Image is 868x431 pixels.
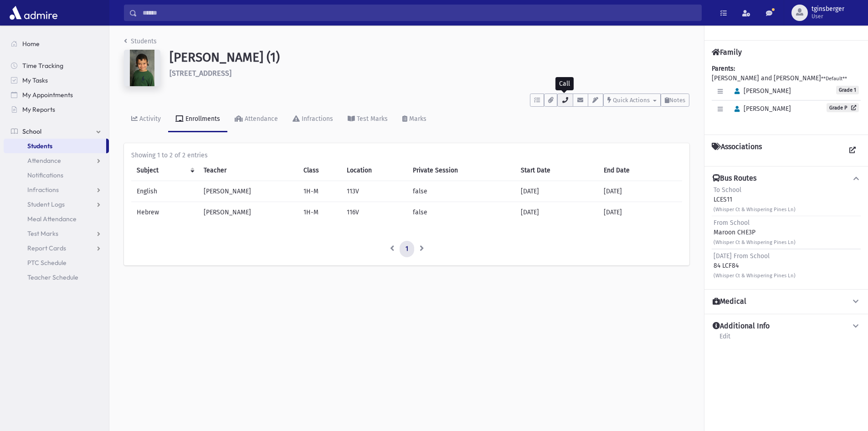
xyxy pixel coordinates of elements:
[22,62,63,70] span: Time Tracking
[712,48,742,57] h4: Family
[4,73,109,88] a: My Tasks
[661,93,689,107] button: Notes
[407,160,515,181] th: Private Session
[4,36,109,51] a: Home
[407,181,515,202] td: false
[407,202,515,223] td: false
[298,202,341,223] td: 1H-M
[598,181,682,202] td: [DATE]
[341,202,407,223] td: 116V
[198,181,298,202] td: [PERSON_NAME]
[730,87,791,95] span: [PERSON_NAME]
[714,251,796,280] div: 84 LCF84
[515,181,598,202] td: [DATE]
[714,185,796,214] div: LCES11
[131,181,198,202] td: English
[812,5,844,13] span: tginsberger
[124,107,168,132] a: Activity
[27,186,59,194] span: Infractions
[22,127,41,135] span: School
[22,40,40,48] span: Home
[27,142,52,150] span: Students
[227,107,285,132] a: Attendance
[4,102,109,117] a: My Reports
[27,244,66,252] span: Report Cards
[603,93,661,107] button: Quick Actions
[669,97,685,104] span: Notes
[184,115,220,123] div: Enrollments
[714,186,741,194] span: To School
[598,202,682,223] td: [DATE]
[131,202,198,223] td: Hebrew
[712,174,861,183] button: Bus Routes
[4,124,109,139] a: School
[131,151,682,160] div: Showing 1 to 2 of 2 entries
[138,115,161,123] div: Activity
[712,142,762,159] h4: Associations
[341,160,407,181] th: Location
[124,37,157,45] a: Students
[712,65,735,73] b: Parents:
[714,273,796,279] small: (Whisper Ct & Whispering Pines Ln)
[4,139,106,153] a: Students
[27,259,67,267] span: PTC Schedule
[355,115,388,123] div: Test Marks
[844,142,861,159] a: View all Associations
[4,197,109,212] a: Student Logs
[298,181,341,202] td: 1H-M
[27,200,65,208] span: Student Logs
[812,13,844,20] span: User
[22,91,73,99] span: My Appointments
[300,115,333,123] div: Infractions
[168,107,227,132] a: Enrollments
[4,168,109,182] a: Notifications
[298,160,341,181] th: Class
[713,322,770,331] h4: Additional Info
[714,219,750,227] span: From School
[713,297,746,306] h4: Medical
[4,270,109,285] a: Teacher Schedule
[827,103,859,112] a: Grade P
[515,202,598,223] td: [DATE]
[836,86,859,94] span: Grade 1
[730,105,791,113] span: [PERSON_NAME]
[27,156,61,165] span: Attendance
[243,115,278,123] div: Attendance
[407,115,426,123] div: Marks
[22,105,55,114] span: My Reports
[598,160,682,181] th: End Date
[4,241,109,255] a: Report Cards
[198,202,298,223] td: [PERSON_NAME]
[395,107,434,132] a: Marks
[285,107,340,132] a: Infractions
[137,5,701,21] input: Search
[714,239,796,245] small: (Whisper Ct & Whispering Pines Ln)
[713,174,756,183] h4: Bus Routes
[4,212,109,226] a: Meal Attendance
[4,226,109,241] a: Test Marks
[27,171,63,179] span: Notifications
[340,107,395,132] a: Test Marks
[169,50,689,65] h1: [PERSON_NAME] (1)
[714,207,796,213] small: (Whisper Ct & Whispering Pines Ln)
[4,88,109,102] a: My Appointments
[712,64,861,127] div: [PERSON_NAME] and [PERSON_NAME]
[712,297,861,306] button: Medical
[4,255,109,270] a: PTC Schedule
[4,182,109,197] a: Infractions
[4,58,109,73] a: Time Tracking
[7,4,60,22] img: AdmirePro
[714,218,796,247] div: Maroon CHE3P
[714,252,770,260] span: [DATE] From School
[719,331,731,348] a: Edit
[131,160,198,181] th: Subject
[22,76,48,84] span: My Tasks
[613,97,650,104] span: Quick Actions
[27,273,78,281] span: Teacher Schedule
[169,69,689,78] h6: [STREET_ADDRESS]
[27,215,77,223] span: Meal Attendance
[515,160,598,181] th: Start Date
[124,36,157,50] nav: breadcrumb
[400,241,414,257] a: 1
[4,153,109,168] a: Attendance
